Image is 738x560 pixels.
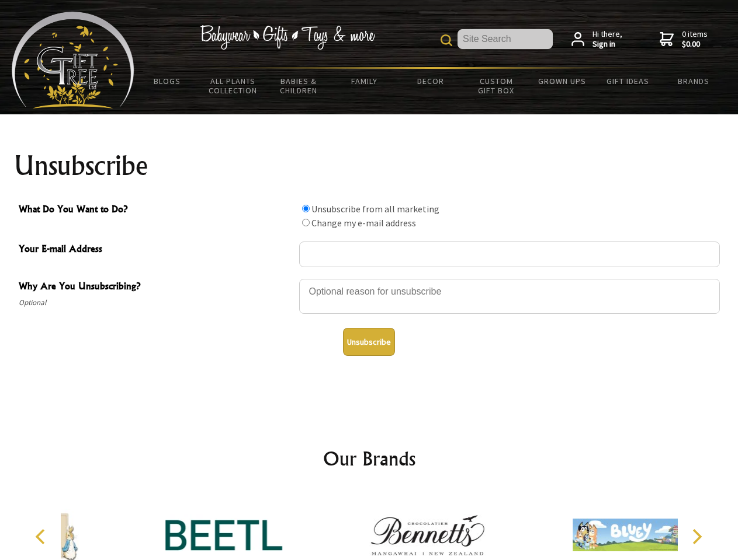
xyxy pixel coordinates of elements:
span: Hi there, [593,29,622,50]
input: Your E-mail Address [299,242,720,267]
a: Decor [397,69,463,93]
img: product search [441,34,452,46]
input: Site Search [458,29,553,49]
a: Grown Ups [529,69,595,93]
a: 0 items$0.00 [660,29,708,50]
button: Previous [29,524,55,549]
a: Gift Ideas [595,69,661,93]
a: Family [332,69,398,93]
span: What Do You Want to Do? [19,202,293,219]
a: BLOGS [134,69,200,93]
img: Babywear - Gifts - Toys & more [200,25,375,50]
img: Babyware - Gifts - Toys and more... [12,12,134,108]
strong: Sign in [593,39,622,50]
a: Custom Gift Box [463,69,529,103]
span: 0 items [682,29,708,50]
span: Your E-mail Address [19,242,293,258]
textarea: Why Are You Unsubscribing? [299,279,720,314]
h2: Our Brands [23,444,715,473]
span: Optional [19,296,293,310]
a: Hi there,Sign in [571,29,622,50]
a: Babies & Children [266,69,332,103]
span: Why Are You Unsubscribing? [19,279,293,296]
label: Change my e-mail address [311,217,416,229]
a: All Plants Collection [200,69,266,103]
button: Next [684,524,709,549]
input: What Do You Want to Do? [302,205,310,212]
a: Brands [661,69,727,93]
h1: Unsubscribe [14,152,725,180]
strong: $0.00 [682,39,708,50]
label: Unsubscribe from all marketing [311,203,439,215]
button: Unsubscribe [343,328,395,356]
input: What Do You Want to Do? [302,219,310,226]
